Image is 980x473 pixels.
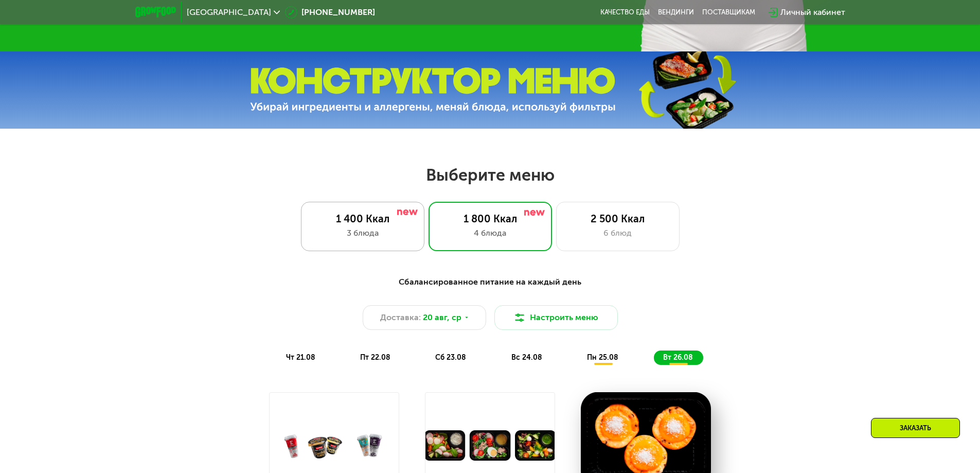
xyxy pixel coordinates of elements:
[439,227,541,239] div: 4 блюда
[567,213,669,225] div: 2 500 Ккал
[494,305,618,330] button: Настроить меню
[600,8,650,16] a: Качество еды
[435,353,466,362] span: сб 23.08
[658,8,694,16] a: Вендинги
[186,276,795,289] div: Сбалансированное питание на каждый день
[663,353,693,362] span: вт 26.08
[33,165,947,185] h2: Выберите меню
[286,353,315,362] span: чт 21.08
[285,6,375,19] a: [PHONE_NUMBER]
[380,311,421,324] span: Доставка:
[780,6,845,19] div: Личный кабинет
[360,353,390,362] span: пт 22.08
[439,213,541,225] div: 1 800 Ккал
[702,8,755,16] div: поставщикам
[511,353,542,362] span: вс 24.08
[587,353,618,362] span: пн 25.08
[312,227,414,239] div: 3 блюда
[567,227,669,239] div: 6 блюд
[871,418,960,438] div: Заказать
[423,311,461,324] span: 20 авг, ср
[312,213,414,225] div: 1 400 Ккал
[187,8,271,16] span: [GEOGRAPHIC_DATA]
